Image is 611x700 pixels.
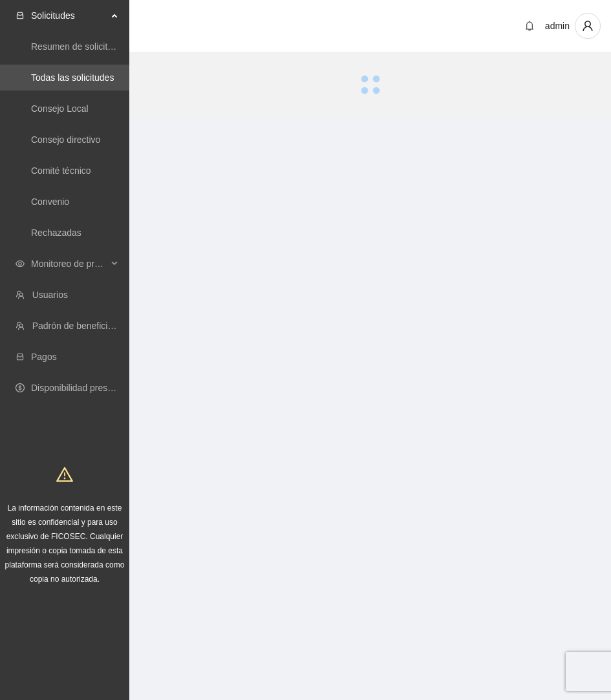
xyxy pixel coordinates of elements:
a: Consejo directivo [31,134,100,145]
span: admin [545,21,570,31]
a: Resumen de solicitudes por aprobar [31,41,177,52]
span: warning [56,466,73,483]
span: inbox [16,11,25,20]
a: Padrón de beneficiarios [32,321,127,331]
button: user [575,13,601,39]
a: Usuarios [32,290,68,300]
button: bell [519,16,540,36]
a: Pagos [31,352,57,362]
span: eye [16,259,25,268]
a: Consejo Local [31,103,89,114]
a: Todas las solicitudes [31,72,114,83]
span: Monitoreo de proyectos [31,251,107,277]
span: Solicitudes [31,3,107,28]
span: La información contenida en este sitio es confidencial y para uso exclusivo de FICOSEC. Cualquier... [5,504,125,584]
span: bell [520,21,539,31]
a: Comité técnico [31,165,91,176]
a: Convenio [31,196,69,207]
a: Disponibilidad presupuestal [31,383,142,393]
a: Rechazadas [31,228,81,238]
span: user [575,20,600,32]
